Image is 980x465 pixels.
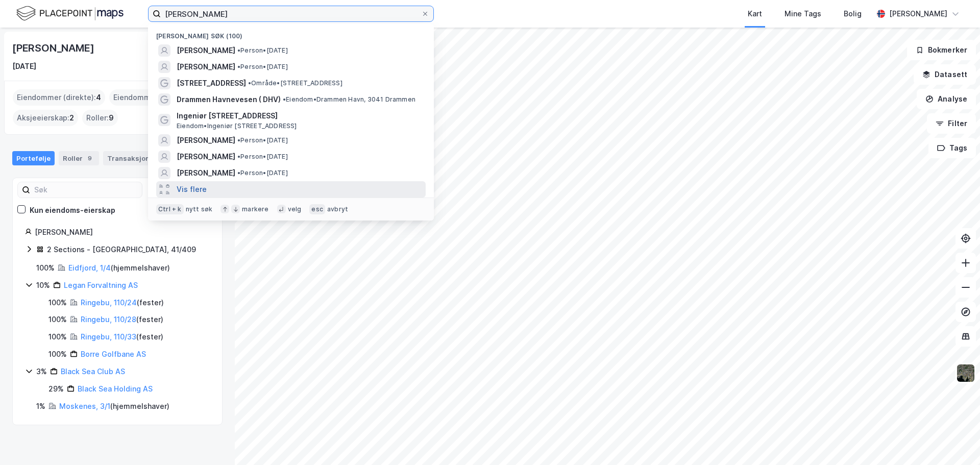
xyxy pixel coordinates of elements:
div: Bolig [844,8,862,20]
div: ( hjemmelshaver ) [68,262,170,274]
button: Vis flere [177,183,207,195]
div: Mine Tags [785,8,821,20]
div: Kart [748,8,762,20]
span: [PERSON_NAME] [177,167,235,179]
span: [PERSON_NAME] [177,44,235,57]
a: Eidfjord, 1/4 [68,263,111,272]
div: 100% [48,348,67,360]
span: • [237,63,240,70]
div: [PERSON_NAME] søk (100) [148,24,434,42]
div: avbryt [327,205,348,213]
span: [PERSON_NAME] [177,61,235,73]
span: Område • [STREET_ADDRESS] [248,79,342,87]
input: Søk på adresse, matrikkel, gårdeiere, leietakere eller personer [161,6,421,21]
div: 9 [85,153,95,163]
div: 10% [36,279,50,291]
div: ( fester ) [81,331,163,343]
div: ( fester ) [81,297,164,309]
span: 2 [69,112,74,124]
div: markere [242,205,268,213]
span: • [237,46,240,54]
a: Legan Forvaltning AS [64,281,138,289]
div: Roller [59,151,99,165]
div: nytt søk [186,205,213,213]
div: [PERSON_NAME] [12,40,96,56]
span: Person • [DATE] [237,169,288,177]
span: 9 [109,112,114,124]
div: Ctrl + k [156,204,184,214]
div: 2 Sections - [GEOGRAPHIC_DATA], 41/409 [47,243,196,256]
span: • [237,136,240,144]
span: Person • [DATE] [237,153,288,161]
a: Borre Golfbane AS [81,350,146,358]
iframe: Chat Widget [929,416,980,465]
button: Tags [928,138,976,158]
a: Moskenes, 3/1 [59,402,110,410]
a: Black Sea Club AS [61,367,125,376]
div: 29% [48,383,64,395]
span: [PERSON_NAME] [177,134,235,146]
a: Black Sea Holding AS [78,384,153,393]
div: 100% [36,262,55,274]
a: Ringebu, 110/33 [81,332,136,341]
div: ( fester ) [81,313,163,326]
div: velg [288,205,302,213]
button: Bokmerker [907,40,976,60]
div: 100% [48,313,67,326]
span: • [248,79,251,87]
div: Eiendommer (Indirekte) : [109,89,208,106]
span: Person • [DATE] [237,136,288,144]
div: esc [309,204,325,214]
input: Søk [30,182,142,198]
span: Person • [DATE] [237,63,288,71]
a: Ringebu, 110/28 [81,315,136,324]
div: 3% [36,365,47,378]
span: Eiendom • Ingeniør [STREET_ADDRESS] [177,122,297,130]
div: Transaksjoner [103,151,175,165]
a: Ringebu, 110/24 [81,298,137,307]
button: Analyse [917,89,976,109]
div: [PERSON_NAME] [889,8,947,20]
span: [STREET_ADDRESS] [177,77,246,89]
span: [PERSON_NAME] [177,151,235,163]
img: logo.f888ab2527a4732fd821a326f86c7f29.svg [16,5,124,22]
div: Roller : [82,110,118,126]
span: 4 [96,91,101,104]
div: Kun eiendoms-eierskap [30,204,115,216]
span: Eiendom • Drammen Havn, 3041 Drammen [283,95,415,104]
div: Eiendommer (direkte) : [13,89,105,106]
span: Ingeniør [STREET_ADDRESS] [177,110,422,122]
div: Aksjeeierskap : [13,110,78,126]
div: Portefølje [12,151,55,165]
span: • [237,169,240,177]
span: • [237,153,240,160]
button: Filter [927,113,976,134]
button: Datasett [914,64,976,85]
div: ( hjemmelshaver ) [59,400,169,412]
div: 100% [48,331,67,343]
div: 100% [48,297,67,309]
div: [DATE] [12,60,36,72]
div: 1% [36,400,45,412]
span: Person • [DATE] [237,46,288,55]
div: [PERSON_NAME] [35,226,210,238]
span: • [283,95,286,103]
span: Drammen Havnevesen ( DHV) [177,93,281,106]
img: 9k= [956,363,975,383]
